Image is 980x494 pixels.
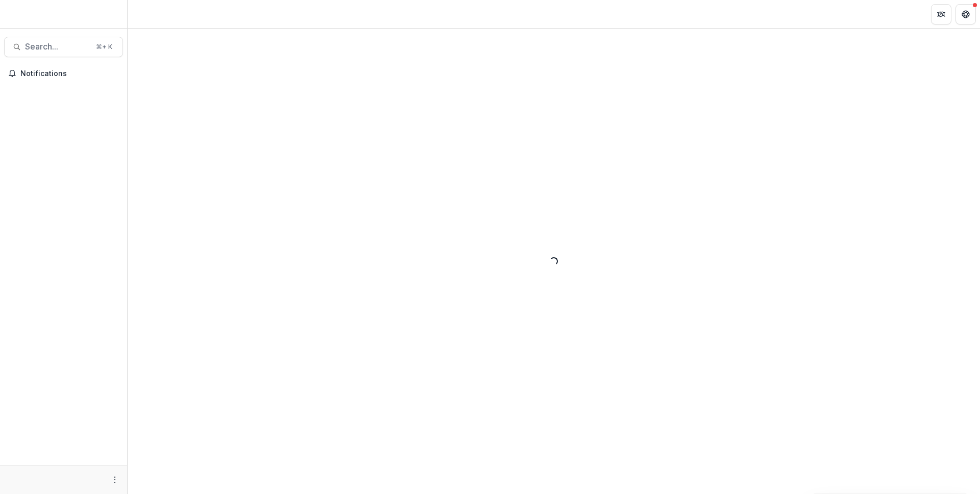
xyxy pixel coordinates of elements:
[4,65,123,82] button: Notifications
[955,4,976,24] button: Get Help
[94,41,114,53] div: ⌘ + K
[931,4,951,24] button: Partners
[4,37,123,57] button: Search...
[109,474,121,486] button: More
[20,69,119,78] span: Notifications
[25,42,90,52] span: Search...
